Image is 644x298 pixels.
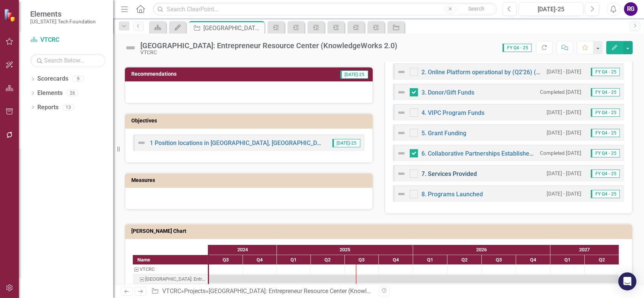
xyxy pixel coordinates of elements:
[397,108,406,117] img: Not Defined
[547,129,581,136] small: [DATE] - [DATE]
[162,287,181,295] a: VTCRC
[591,170,620,178] span: FY Q4 - 25
[413,255,447,265] div: Q1
[550,245,619,255] div: 2027
[209,255,243,265] div: Q3
[503,44,532,52] span: FY Q4 - 25
[340,70,368,79] span: [DATE]-25
[547,190,581,197] small: [DATE] - [DATE]
[133,274,208,284] div: Task: Start date: 2024-07-01 End date: 2027-06-30
[591,68,620,76] span: FY Q4 - 25
[153,3,497,16] input: Search ClearPoint...
[131,228,629,234] h3: [PERSON_NAME] Chart
[397,67,406,76] img: Not Defined
[591,129,620,137] span: FY Q4 - 25
[277,245,413,255] div: 2025
[203,23,263,33] div: [GEOGRAPHIC_DATA]: Entrepreneur Resource Center (KnowledgeWorks 2.0)
[30,18,96,24] small: [US_STATE] Tech Foundation
[151,284,206,294] div: 1. Physical Space grand opening by [DATE]
[521,5,581,14] div: [DATE]-25
[332,139,360,147] span: [DATE]-25
[62,104,74,110] div: 13
[618,272,636,290] div: Open Intercom Messenger
[243,255,277,265] div: Q4
[422,109,485,116] a: 4. VIPC Program Funds
[422,170,477,177] a: 7. Services Provided
[547,170,581,177] small: [DATE] - [DATE]
[30,54,106,67] input: Search Below...
[457,4,495,14] button: Search
[30,36,106,44] a: VTCRC
[30,9,96,18] span: Elements
[397,128,406,138] img: Not Defined
[133,274,208,284] div: Blacksburg: Entrepreneur Resource Center (KnowledgeWorks 2.0)
[397,169,406,178] img: Not Defined
[209,287,408,295] div: [GEOGRAPHIC_DATA]: Entrepreneur Resource Center (KnowledgeWorks 2.0)
[591,88,620,96] span: FY Q4 - 25
[413,245,550,255] div: 2026
[133,264,208,274] div: VTCRC
[422,191,483,198] a: 8. Programs Launched
[133,264,208,274] div: Task: VTCRC Start date: 2024-07-01 End date: 2024-07-02
[133,284,208,294] div: 1. Physical Space grand opening by January 31, 2026
[624,2,638,16] button: RG
[133,284,208,294] div: Task: Start date: 2024-07-01 End date: 2027-06-30
[397,189,406,199] img: Not Defined
[519,2,583,16] button: [DATE]-25
[591,149,620,157] span: FY Q4 - 25
[131,177,369,183] h3: Measures
[550,255,585,265] div: Q1
[72,76,84,82] div: 9
[209,245,277,255] div: 2024
[422,69,637,76] a: 2. Online Platform operational by (Q2’26) (Digital Presence and Social Network)
[133,255,208,264] div: Name
[422,150,567,157] a: 6. Collaborative Partnerships Established and in place
[345,255,379,265] div: Q3
[547,68,581,75] small: [DATE] - [DATE]
[277,255,311,265] div: Q1
[184,287,206,295] a: Projects
[482,255,516,265] div: Q3
[66,90,78,96] div: 26
[585,255,619,265] div: Q2
[397,149,406,158] img: Not Defined
[447,255,482,265] div: Q2
[140,41,397,50] div: [GEOGRAPHIC_DATA]: Entrepreneur Resource Center (KnowledgeWorks 2.0)
[37,75,68,83] a: Scorecards
[311,255,345,265] div: Q2
[591,190,620,198] span: FY Q4 - 25
[397,88,406,97] img: Not Defined
[547,109,581,116] small: [DATE] - [DATE]
[540,150,581,157] small: Completed [DATE]
[516,255,550,265] div: Q4
[151,287,373,296] div: » »
[468,6,484,12] span: Search
[131,71,277,77] h3: Recommendations
[140,50,397,55] div: VTCRC
[540,89,581,96] small: Completed [DATE]
[137,138,146,147] img: Not Defined
[145,274,206,284] div: [GEOGRAPHIC_DATA]: Entrepreneur Resource Center (KnowledgeWorks 2.0)
[124,42,137,54] img: Not Defined
[209,275,619,283] div: Task: Start date: 2024-07-01 End date: 2027-06-30
[379,255,413,265] div: Q4
[422,89,475,96] a: 3. Donor/Gift Funds
[131,118,369,124] h3: Objectives
[4,9,17,22] img: ClearPoint Strategy
[422,130,467,137] a: 5. Grant Funding
[37,103,58,112] a: Reports
[37,89,63,98] a: Elements
[140,264,155,274] div: VTCRC
[591,109,620,117] span: FY Q4 - 25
